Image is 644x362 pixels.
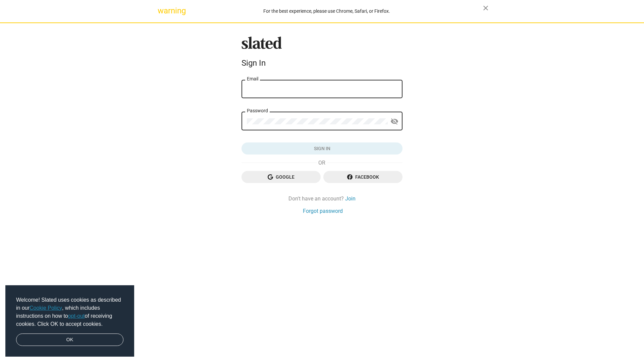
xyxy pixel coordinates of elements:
a: dismiss cookie message [16,334,123,346]
span: Welcome! Slated uses cookies as described in our , which includes instructions on how to of recei... [16,296,123,328]
button: Google [241,171,321,183]
div: Sign In [241,58,402,68]
span: Facebook [329,171,397,183]
a: opt-out [68,313,85,319]
div: For the best experience, please use Chrome, Safari, or Firefox. [170,7,483,16]
div: Don't have an account? [241,195,402,202]
button: Show password [388,115,401,128]
mat-icon: close [482,4,490,12]
div: cookieconsent [5,285,134,357]
a: Cookie Policy [30,305,62,311]
button: Facebook [323,171,402,183]
span: Google [247,171,315,183]
mat-icon: visibility_off [390,116,398,127]
mat-icon: warning [158,7,166,15]
a: Join [345,195,356,202]
a: Forgot password [303,207,343,215]
sl-branding: Sign In [241,37,402,71]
